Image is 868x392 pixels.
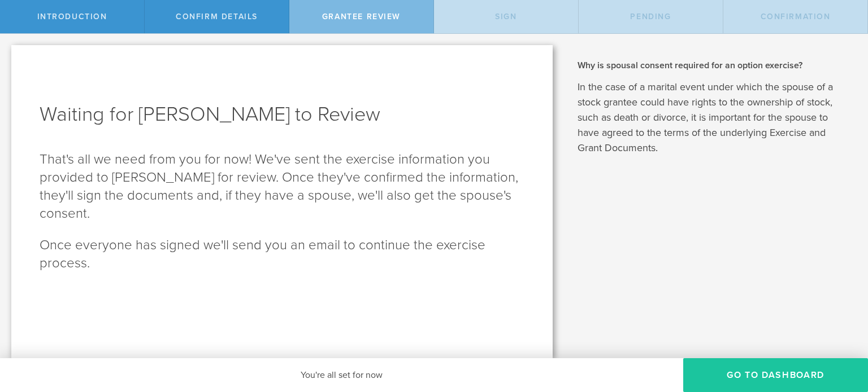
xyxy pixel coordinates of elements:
[37,12,107,21] span: Introduction
[495,12,517,21] span: Sign
[578,80,851,156] p: In the case of a marital event under which the spouse of a stock grantee could have rights to the...
[40,236,524,272] p: Once everyone has signed we'll send you an email to continue the exercise process.
[811,304,868,358] iframe: Chat Widget
[761,12,831,21] span: Confirmation
[630,12,671,21] span: Pending
[40,101,524,128] h1: Waiting for [PERSON_NAME] to Review
[40,151,524,223] p: That's all we need from you for now! We've sent the exercise information you provided to [PERSON_...
[176,12,258,21] span: Confirm Details
[683,358,868,392] button: Go To Dashboard
[322,12,401,21] span: Grantee Review
[578,59,851,72] h2: Why is spousal consent required for an option exercise?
